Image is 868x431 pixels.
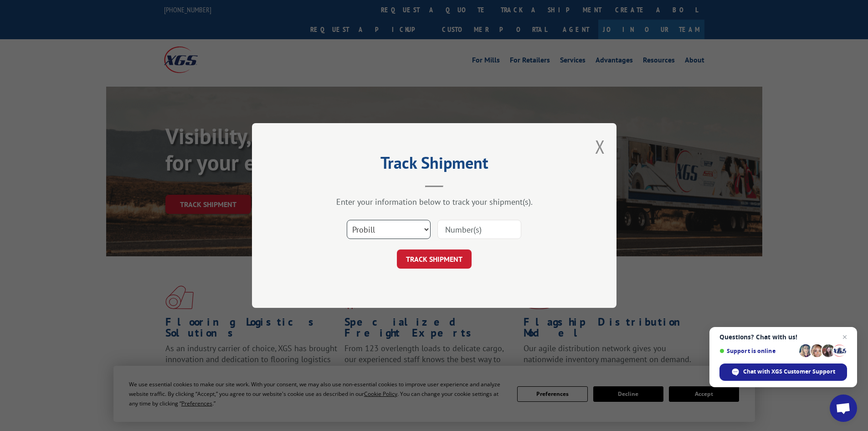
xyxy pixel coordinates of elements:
[595,135,605,159] button: Close modal
[839,332,850,343] span: Close chat
[437,220,521,239] input: Number(s)
[719,363,847,381] div: Chat with XGS Customer Support
[830,395,857,422] div: Open chat
[719,333,847,341] span: Questions? Chat with us!
[298,197,571,207] div: Enter your information below to track your shipment(s).
[719,348,796,354] span: Support is online
[743,368,835,376] span: Chat with XGS Customer Support
[397,249,472,269] button: TRACK SHIPMENT
[298,156,571,174] h2: Track Shipment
